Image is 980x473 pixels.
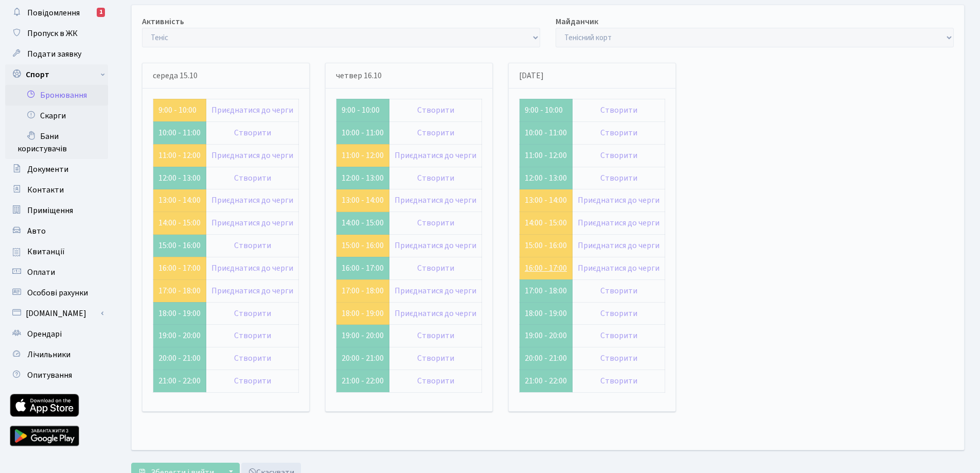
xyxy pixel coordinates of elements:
td: 21:00 - 22:00 [336,370,389,393]
span: Документи [27,164,68,175]
label: Майданчик [556,15,598,28]
a: [DOMAIN_NAME] [5,303,108,324]
a: 18:00 - 19:00 [342,308,384,319]
td: 12:00 - 13:00 [336,167,389,189]
a: Подати заявку [5,44,108,64]
td: 20:00 - 21:00 [336,347,389,370]
a: Орендарі [5,324,108,344]
td: 16:00 - 17:00 [336,257,389,279]
a: Приєднатися до черги [211,195,293,206]
a: 14:00 - 15:00 [158,217,201,229]
a: Створити [600,150,637,161]
a: Створити [417,353,454,364]
a: Приміщення [5,200,108,221]
div: четвер 16.10 [326,63,492,89]
a: Приєднатися до черги [211,104,293,116]
a: Авто [5,221,108,241]
a: Створити [417,330,454,341]
a: Приєднатися до черги [395,285,476,296]
a: 15:00 - 16:00 [525,240,567,251]
td: 10:00 - 11:00 [336,121,389,144]
div: [DATE] [509,63,675,89]
a: Контакти [5,180,108,200]
a: 17:00 - 18:00 [158,285,201,296]
a: Створити [600,353,637,364]
a: Лічильники [5,344,108,365]
a: Приєднатися до черги [211,285,293,296]
span: Контакти [27,184,64,196]
a: Створити [600,127,637,138]
a: Квитанції [5,241,108,262]
a: 17:00 - 18:00 [342,285,384,296]
a: 13:00 - 14:00 [525,195,567,206]
a: 9:00 - 10:00 [158,104,197,116]
a: Створити [234,240,271,251]
a: Скарги [5,106,108,126]
a: Оплати [5,262,108,283]
a: 14:00 - 15:00 [525,217,567,229]
a: Приєднатися до черги [211,150,293,161]
td: 18:00 - 19:00 [153,302,206,325]
a: Документи [5,159,108,180]
a: Створити [417,172,454,184]
td: 9:00 - 10:00 [336,99,389,121]
a: Створити [234,375,271,387]
td: 11:00 - 12:00 [520,144,573,167]
a: Приєднатися до черги [395,195,476,206]
td: 20:00 - 21:00 [153,347,206,370]
a: Пропуск в ЖК [5,23,108,44]
a: 15:00 - 16:00 [342,240,384,251]
a: Повідомлення1 [5,3,108,23]
a: Бани користувачів [5,126,108,159]
a: 13:00 - 14:00 [342,195,384,206]
a: Створити [600,308,637,319]
span: Приміщення [27,205,73,216]
a: Створити [234,172,271,184]
a: Бронювання [5,85,108,106]
a: Створити [417,104,454,116]
span: Лічильники [27,349,70,360]
td: 20:00 - 21:00 [520,347,573,370]
td: 21:00 - 22:00 [520,370,573,393]
a: 16:00 - 17:00 [525,262,567,274]
a: Приєднатися до черги [578,262,660,274]
a: Створити [234,308,271,319]
a: Приєднатися до черги [578,217,660,229]
td: 12:00 - 13:00 [153,167,206,189]
a: Приєднатися до черги [395,308,476,319]
a: Створити [234,353,271,364]
a: Особові рахунки [5,283,108,303]
td: 19:00 - 20:00 [520,325,573,347]
a: Створити [600,285,637,296]
a: Створити [600,104,637,116]
td: 9:00 - 10:00 [520,99,573,121]
label: Активність [142,15,184,28]
span: Квитанції [27,246,65,257]
td: 21:00 - 22:00 [153,370,206,393]
a: 11:00 - 12:00 [342,150,384,161]
a: 13:00 - 14:00 [158,195,201,206]
a: Створити [234,127,271,138]
td: 18:00 - 19:00 [520,302,573,325]
td: 15:00 - 16:00 [153,235,206,257]
a: 11:00 - 12:00 [158,150,201,161]
td: 19:00 - 20:00 [153,325,206,347]
span: Особові рахунки [27,287,88,299]
span: Орендарі [27,328,62,340]
a: Приєднатися до черги [578,195,660,206]
a: Приєднатися до черги [395,150,476,161]
td: 10:00 - 11:00 [520,121,573,144]
a: Спорт [5,64,108,85]
a: 16:00 - 17:00 [158,262,201,274]
a: Створити [234,330,271,341]
span: Оплати [27,267,55,278]
a: Створити [417,217,454,229]
span: Авто [27,225,46,237]
a: Створити [600,172,637,184]
a: Створити [417,127,454,138]
td: 14:00 - 15:00 [336,212,389,235]
a: Створити [600,330,637,341]
td: 12:00 - 13:00 [520,167,573,189]
a: Приєднатися до черги [395,240,476,251]
a: Створити [417,375,454,387]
